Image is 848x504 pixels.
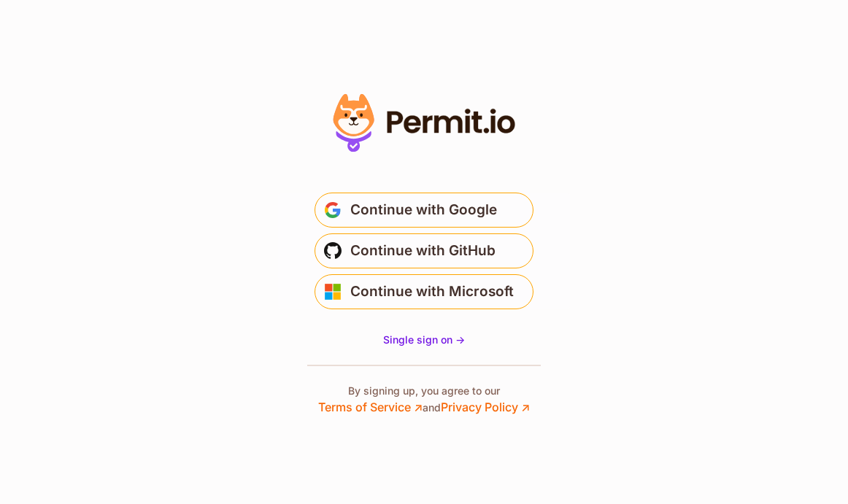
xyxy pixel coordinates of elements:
span: Continue with Microsoft [350,280,514,303]
button: Continue with Google [315,193,533,228]
button: Continue with GitHub [315,233,533,268]
span: Continue with GitHub [350,239,496,263]
p: By signing up, you agree to our and [318,384,530,416]
a: Privacy Policy ↗ [441,400,530,414]
a: Single sign on -> [383,333,465,347]
a: Terms of Service ↗ [318,400,423,414]
span: Single sign on -> [383,333,465,346]
button: Continue with Microsoft [315,274,533,309]
span: Continue with Google [350,198,497,222]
